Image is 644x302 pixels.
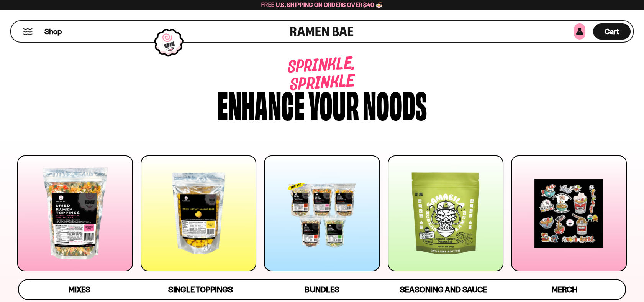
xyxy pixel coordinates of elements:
[305,285,339,294] span: Bundles
[69,285,90,294] span: Mixes
[593,21,631,42] div: Cart
[383,280,504,299] a: Seasoning and Sauce
[19,280,140,299] a: Mixes
[308,86,359,122] div: your
[44,26,62,37] span: Shop
[23,28,33,35] button: Mobile Menu Trigger
[261,1,383,8] span: Free U.S. Shipping on Orders over $40 🍜
[217,86,305,122] div: Enhance
[363,86,427,122] div: noods
[504,280,626,299] a: Merch
[261,280,383,299] a: Bundles
[168,285,233,294] span: Single Toppings
[552,285,577,294] span: Merch
[44,23,62,40] a: Shop
[400,285,487,294] span: Seasoning and Sauce
[140,280,262,299] a: Single Toppings
[605,27,619,36] span: Cart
